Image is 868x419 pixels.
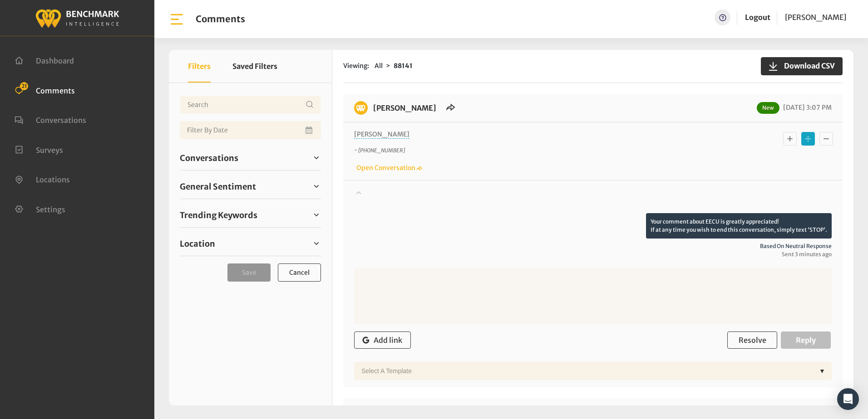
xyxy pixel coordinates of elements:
[180,180,321,193] a: General Sentiment
[785,13,846,22] span: [PERSON_NAME]
[745,13,770,22] a: Logout
[354,242,832,250] span: Based on neutral response
[837,388,859,410] div: Open Intercom Messenger
[196,14,245,24] h1: Comments
[180,238,215,250] span: Location
[180,151,321,165] a: Conversations
[304,121,316,139] button: Open Calendar
[368,405,442,419] h6: EECU - Perrin
[180,237,321,250] a: Location
[278,263,321,282] button: Cancel
[36,175,70,184] span: Locations
[36,145,63,154] span: Surveys
[15,145,63,154] a: Surveys
[394,62,413,70] strong: 88141
[375,62,383,70] span: All
[785,10,846,25] a: [PERSON_NAME]
[180,180,256,193] span: General Sentiment
[15,115,86,124] a: Conversations
[373,103,436,112] a: [PERSON_NAME]
[354,147,405,154] i: ~ [PHONE_NUMBER]
[357,362,815,380] div: Select a Template
[188,50,211,83] button: Filters
[36,205,65,214] span: Settings
[354,164,422,172] a: Open Conversation
[180,208,321,222] a: Trending Keywords
[815,362,829,380] div: ▼
[368,101,442,115] h6: EECU - Perrin
[180,121,321,139] input: Date range input field
[36,56,74,65] span: Dashboard
[781,103,832,112] span: [DATE] 3:07 PM
[343,61,369,71] span: Viewing:
[646,213,832,239] p: Your comment about EECU is greatly appreciated! If at any time you wish to end this conversation,...
[354,331,411,349] button: Add link
[354,101,368,115] img: benchmark
[36,116,86,125] span: Conversations
[232,50,277,83] button: Saved Filters
[35,7,119,29] img: benchmark
[757,102,779,114] span: New
[15,85,75,94] a: Comments 21
[727,331,777,349] button: Resolve
[180,209,257,221] span: Trending Keywords
[180,152,238,164] span: Conversations
[36,86,75,95] span: Comments
[739,336,766,345] span: Resolve
[15,55,74,64] a: Dashboard
[354,250,832,258] span: Sent 3 minutes ago
[761,57,843,75] button: Download CSV
[169,11,185,27] img: bar
[745,10,770,25] a: Logout
[15,174,70,183] a: Locations
[15,204,65,213] a: Settings
[180,96,321,114] input: Username
[20,82,28,90] span: 21
[779,60,835,71] span: Download CSV
[781,130,835,148] div: Basic example
[354,130,409,139] span: [PERSON_NAME]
